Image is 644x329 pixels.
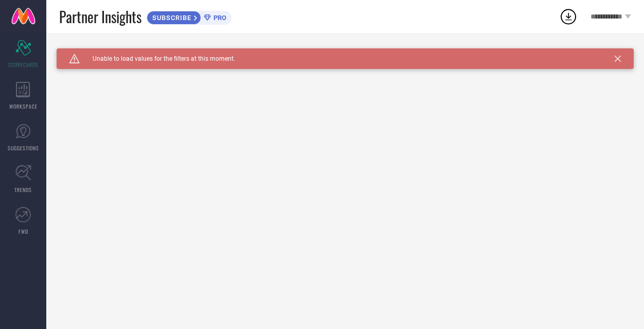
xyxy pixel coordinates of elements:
span: Unable to load values for the filters at this moment. [80,55,235,62]
span: SCORECARDS [8,61,39,68]
span: PRO [211,14,226,22]
span: SUBSCRIBE [147,14,194,22]
div: Unable to load filters at this moment. Please try later. [57,48,634,57]
span: WORKSPACE [9,102,38,110]
a: SUBSCRIBEPRO [147,8,231,25]
span: SUGGESTIONS [8,144,39,152]
span: Partner Insights [59,6,141,27]
span: FWD [19,228,28,235]
span: TRENDS [14,186,32,194]
div: Open download list [559,7,578,26]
